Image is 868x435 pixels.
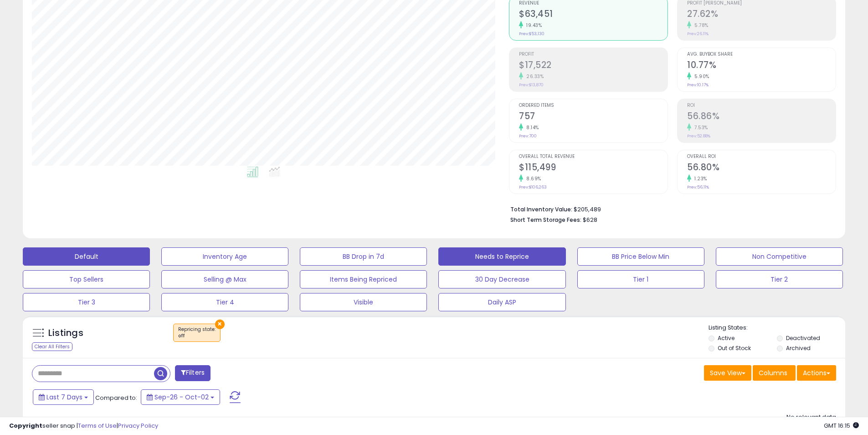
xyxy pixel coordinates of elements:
[519,60,668,72] h2: $17,522
[824,421,859,430] span: 2025-10-10 16:15 GMT
[709,324,845,332] p: Listing States:
[23,293,150,311] button: Tier 3
[759,368,787,377] span: Columns
[519,103,668,108] span: Ordered Items
[161,270,288,288] button: Selling @ Max
[687,103,836,108] span: ROI
[797,365,836,381] button: Actions
[95,393,137,402] span: Compared to:
[691,73,709,80] small: 5.90%
[523,175,541,182] small: 8.69%
[687,9,836,21] h2: 27.62%
[161,293,288,311] button: Tier 4
[577,247,704,266] button: BB Price Below Min
[48,327,83,340] h5: Listings
[753,365,796,381] button: Columns
[519,31,544,37] small: Prev: $53,130
[704,365,751,381] button: Save View
[215,320,225,329] button: ×
[718,344,751,352] label: Out of Stock
[523,22,542,29] small: 19.43%
[786,413,836,422] div: No relevant data
[118,421,158,430] a: Privacy Policy
[78,421,117,430] a: Terms of Use
[519,133,537,139] small: Prev: 700
[687,1,836,6] span: Profit [PERSON_NAME]
[691,175,707,182] small: 1.23%
[687,111,836,123] h2: 56.86%
[175,365,211,381] button: Filters
[510,216,581,224] b: Short Term Storage Fees:
[300,270,427,288] button: Items Being Repriced
[510,205,572,213] b: Total Inventory Value:
[23,270,150,288] button: Top Sellers
[519,162,668,174] h2: $115,499
[687,31,709,37] small: Prev: 26.11%
[687,154,836,159] span: Overall ROI
[687,162,836,174] h2: 56.80%
[687,60,836,72] h2: 10.77%
[9,422,158,430] div: seller snap | |
[687,52,836,57] span: Avg. Buybox Share
[519,9,668,21] h2: $63,451
[300,247,427,266] button: BB Drop in 7d
[32,342,72,351] div: Clear All Filters
[300,293,427,311] button: Visible
[178,333,216,339] div: off
[154,393,209,402] span: Sep-26 - Oct-02
[438,270,565,288] button: 30 Day Decrease
[519,52,668,57] span: Profit
[9,421,42,430] strong: Copyright
[687,184,709,190] small: Prev: 56.11%
[687,82,709,88] small: Prev: 10.17%
[716,270,843,288] button: Tier 2
[46,393,82,402] span: Last 7 Days
[23,247,150,266] button: Default
[687,133,710,139] small: Prev: 52.88%
[519,184,547,190] small: Prev: $106,263
[510,203,829,214] li: $205,489
[178,326,216,340] span: Repricing state :
[519,111,668,123] h2: 757
[519,82,544,88] small: Prev: $13,870
[523,73,544,80] small: 26.33%
[691,124,708,131] small: 7.53%
[691,22,709,29] small: 5.78%
[718,334,734,342] label: Active
[786,344,811,352] label: Archived
[438,293,565,311] button: Daily ASP
[716,247,843,266] button: Non Competitive
[33,389,94,405] button: Last 7 Days
[438,247,565,266] button: Needs to Reprice
[519,1,668,6] span: Revenue
[141,389,220,405] button: Sep-26 - Oct-02
[523,124,539,131] small: 8.14%
[519,154,668,159] span: Overall Total Revenue
[161,247,288,266] button: Inventory Age
[577,270,704,288] button: Tier 1
[786,334,820,342] label: Deactivated
[583,215,597,224] span: $628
